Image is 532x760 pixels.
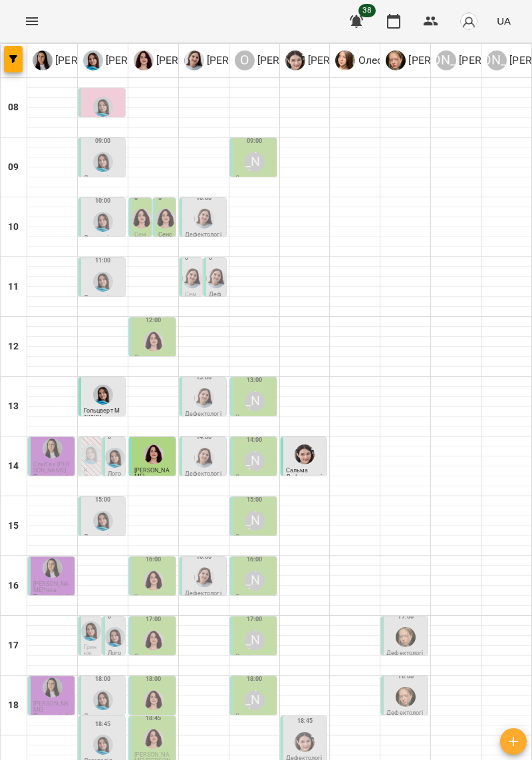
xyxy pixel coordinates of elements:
img: Софія Цюпер [295,444,315,464]
div: Олександр Шикін [245,571,265,591]
label: 18:00 [146,674,162,684]
a: С [PERSON_NAME] [285,50,388,70]
p: Дефектологія [386,650,425,662]
button: Menu [16,5,48,37]
img: Тетяна Хомин [93,511,113,531]
h6: 08 [8,100,19,115]
div: Ірина Керівник [43,558,63,578]
img: Ольга Крикун [132,209,152,229]
span: Товпига [134,593,158,600]
div: О [235,50,255,70]
div: Софія Цюпер [295,732,315,752]
img: Ольга Крикун [144,332,164,351]
img: О [335,50,355,70]
p: Сенсорна [235,474,263,480]
p: Логопедія [84,534,112,540]
h6: 13 [8,399,19,414]
p: Сенсорика [158,232,173,250]
a: О Олеся Безтільна [335,50,441,70]
div: Олеся Безтільна [335,50,441,70]
img: Д [184,50,204,70]
div: Ірина Керівник [43,678,63,698]
img: Ольга Крикун [144,690,164,710]
div: Дарія Тріпадуш [184,50,287,70]
div: Тетяна Хомин [93,272,113,292]
div: Дарія Тріпадуш [182,268,202,288]
h6: 14 [8,459,19,474]
p: [PERSON_NAME] [53,52,136,68]
p: [PERSON_NAME] [103,52,186,68]
a: О [PERSON_NAME] [134,50,237,70]
p: Логопедія [108,471,122,489]
label: 16:00 [146,555,162,564]
div: Софія Цюпер [285,50,388,70]
img: Тетяна Хомин [93,690,113,710]
img: Тетяна Хомин [93,212,113,232]
label: 15:00 [247,495,263,504]
label: 14:00 [247,435,263,444]
p: Дефектологія [185,591,223,603]
p: Психологія ( корекція поведінки) [33,713,72,731]
a: Д [PERSON_NAME] [184,50,287,70]
div: Анна Прокопенко [396,627,416,647]
label: 17:00 [146,615,162,624]
img: О [134,50,154,70]
div: Тетяна Хомин [105,448,125,468]
img: Тетяна Хомин [93,385,113,405]
div: Ірина Керівник [33,50,136,70]
h6: 10 [8,220,19,235]
img: avatar_s.png [460,12,478,31]
img: Ольга Крикун [144,630,164,650]
img: Т [83,50,103,70]
div: Ольга Крикун [134,50,237,70]
span: [PERSON_NAME]*яна [33,581,68,593]
div: Олександр Шикін [245,391,265,411]
p: Сенсорика [134,355,166,361]
p: [PERSON_NAME] [154,52,237,68]
label: 17:00 [398,612,414,621]
button: Створити урок [500,728,527,755]
img: Ольга Крикун [156,209,176,229]
p: [PERSON_NAME] [305,52,388,68]
img: Тетяна Хомин [81,444,101,464]
div: Дарія Тріпадуш [194,567,214,587]
div: Тетяна Хомин [105,627,125,647]
span: [PERSON_NAME] [134,467,170,480]
label: 18:45 [146,713,162,723]
img: Ольга Крикун [144,571,164,591]
p: Дефектологія [286,474,325,486]
p: Сенсорна [235,654,263,660]
p: Дефектологія [209,292,223,310]
button: UA [491,9,516,33]
label: 11:00 [95,256,111,265]
label: 16:00 [247,555,263,564]
p: Логопедія [84,295,112,301]
label: 12:00 [146,316,162,325]
p: Логопедія [84,474,98,492]
img: Тетяна Хомин [93,735,113,755]
div: Анна Прокопенко [386,50,489,70]
p: Дефектологія [185,232,223,244]
span: Сальма [286,467,309,474]
label: 16:00 [196,552,212,561]
img: Ольга Крикун [144,729,164,749]
div: Ірина Керівник [43,438,63,458]
img: Дарія Тріпадуш [194,209,214,229]
p: Сенсорна [235,534,263,540]
p: Сенсорна [235,175,263,181]
label: 18:45 [95,719,111,729]
img: Тетяна Хомин [81,621,101,641]
img: Дарія Тріпадуш [194,448,214,468]
p: Дефектологія [185,411,223,423]
img: Ольга Крикун [144,444,164,464]
div: Олександр Шикін [245,451,265,471]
